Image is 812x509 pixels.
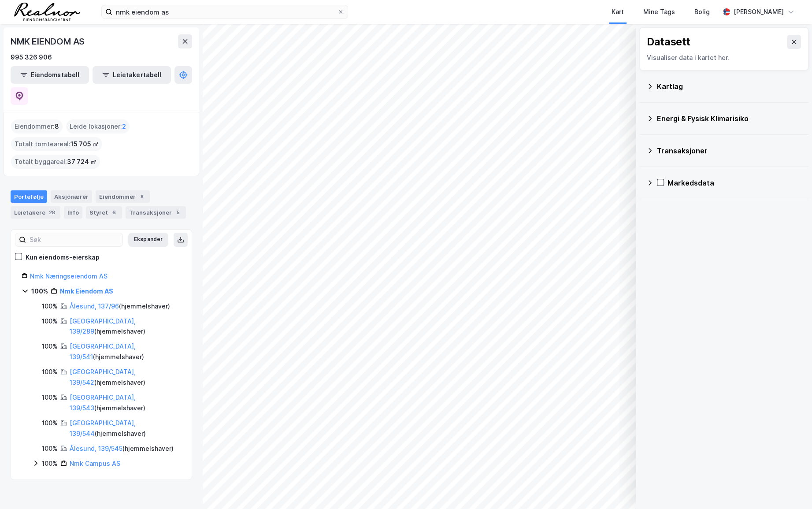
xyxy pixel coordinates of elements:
div: ( hjemmelshaver ) [70,418,181,439]
div: ( hjemmelshaver ) [70,316,181,337]
input: Søk [26,233,122,246]
div: Markedsdata [667,178,801,188]
a: Nmk Eiendom AS [60,287,113,295]
div: Aksjonærer [51,190,92,203]
div: ( hjemmelshaver ) [70,341,181,362]
button: Eiendomstabell [11,66,89,84]
div: Kartlag [657,81,801,92]
div: Energi & Fysisk Klimarisiko [657,113,801,124]
span: 37 724 ㎡ [67,156,96,167]
div: Datasett [647,35,690,49]
div: [PERSON_NAME] [734,7,784,17]
div: 100% [42,392,58,403]
div: 28 [47,208,57,217]
a: Nmk Campus AS [70,460,120,467]
div: Bolig [694,7,710,17]
div: Mine Tags [643,7,675,17]
div: 100% [42,301,58,312]
div: Info [64,206,82,219]
img: realnor-logo.934646d98de889bb5806.png [14,3,80,21]
input: Søk på adresse, matrikkel, gårdeiere, leietakere eller personer [112,5,337,19]
a: Nmk Næringseiendom AS [30,272,108,280]
a: Ålesund, 137/96 [70,302,119,310]
div: 100% [42,341,58,352]
button: Ekspander [128,233,168,247]
div: Kontrollprogram for chat [768,467,812,509]
div: 100% [42,443,58,454]
a: [GEOGRAPHIC_DATA], 139/544 [70,419,136,437]
div: 100% [42,367,58,377]
span: 2 [122,121,126,132]
div: 100% [31,286,48,297]
div: 5 [174,208,182,217]
div: NMK EIENDOM AS [11,34,86,48]
a: [GEOGRAPHIC_DATA], 139/542 [70,368,136,386]
div: Kart [612,7,624,17]
div: ( hjemmelshaver ) [70,367,181,388]
div: 6 [110,208,119,217]
div: Leietakere [11,206,60,219]
a: Ålesund, 139/545 [70,445,122,452]
div: ( hjemmelshaver ) [70,301,170,312]
div: Leide lokasjoner : [66,119,130,134]
div: Eiendommer : [11,119,63,134]
div: Kun eiendoms-eierskap [26,252,100,263]
a: [GEOGRAPHIC_DATA], 139/289 [70,317,136,335]
div: Styret [86,206,122,219]
a: [GEOGRAPHIC_DATA], 139/543 [70,394,136,412]
div: ( hjemmelshaver ) [70,443,174,454]
iframe: Chat Widget [768,467,812,509]
button: Leietakertabell [93,66,171,84]
div: Transaksjoner [126,206,186,219]
div: Transaksjoner [657,145,801,156]
div: ( hjemmelshaver ) [70,392,181,413]
span: 15 705 ㎡ [70,139,99,149]
div: 995 326 906 [11,52,52,63]
div: 100% [42,418,58,428]
div: Totalt tomteareal : [11,137,102,151]
div: Totalt byggareal : [11,155,100,169]
div: Eiendommer [96,190,150,203]
div: 100% [42,316,58,327]
div: Portefølje [11,190,47,203]
div: 100% [42,458,58,469]
div: 8 [137,192,146,201]
a: [GEOGRAPHIC_DATA], 139/541 [70,342,136,360]
div: Visualiser data i kartet her. [647,52,801,63]
span: 8 [55,121,59,132]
